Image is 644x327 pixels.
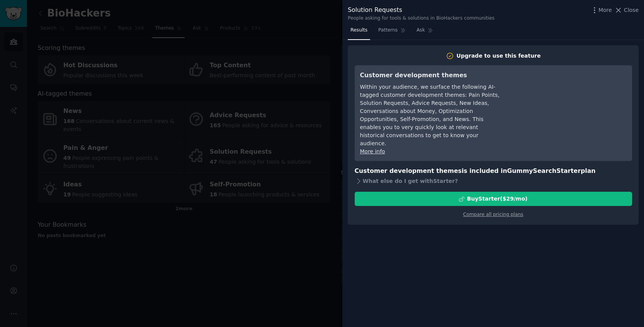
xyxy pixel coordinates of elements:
button: BuyStarter($29/mo) [355,192,632,206]
h3: Customer development themes [360,71,501,80]
span: Patterns [378,27,397,34]
h3: Customer development themes is included in plan [355,166,632,176]
div: Within your audience, we surface the following AI-tagged customer development themes: Pain Points... [360,83,501,148]
a: Patterns [375,24,408,40]
div: What else do I get with Starter ? [355,176,632,186]
div: People asking for tools & solutions in BioHackers communities [348,15,494,22]
span: GummySearch Starter [507,167,581,174]
a: Ask [414,24,436,40]
span: Results [350,27,367,34]
a: Results [348,24,370,40]
a: More info [360,148,385,154]
div: Upgrade to use this feature [457,52,541,60]
button: Close [614,6,639,14]
iframe: YouTube video player [511,71,627,128]
div: Buy Starter ($ 29 /mo ) [467,195,527,203]
button: More [591,6,612,14]
a: Compare all pricing plans [463,212,523,217]
span: Close [624,6,639,14]
div: Solution Requests [348,5,494,15]
span: More [599,6,612,14]
span: Ask [417,27,425,34]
